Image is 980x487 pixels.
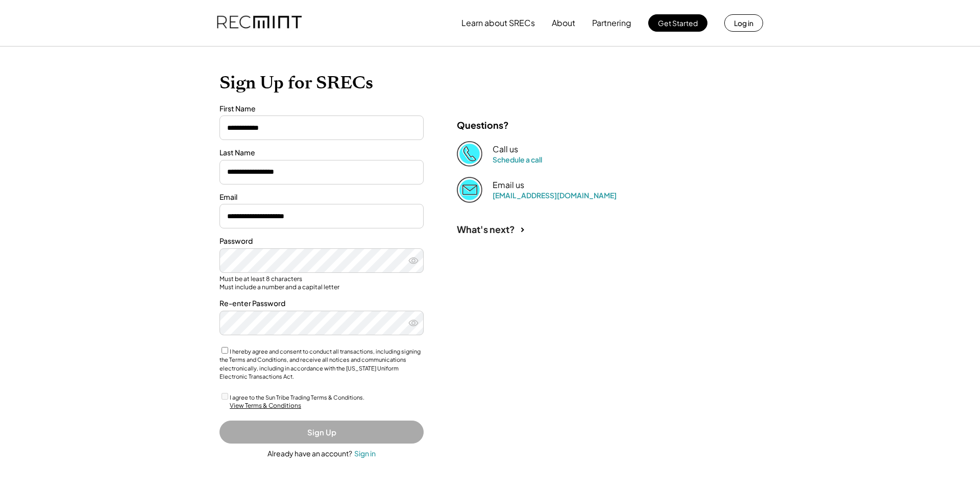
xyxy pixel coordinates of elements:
button: Partnering [592,13,631,33]
button: About [552,13,575,33]
div: View Terms & Conditions [230,402,301,410]
label: I agree to the Sun Tribe Trading Terms & Conditions. [230,394,364,401]
div: What's next? [457,223,515,235]
div: Password [219,236,424,246]
h1: Sign Up for SRECs [219,72,761,94]
div: Call us [493,144,518,155]
div: Already have an account? [267,449,352,459]
label: I hereby agree and consent to conduct all transactions, including signing the Terms and Condition... [219,348,421,380]
button: Log in [724,14,763,32]
a: [EMAIL_ADDRESS][DOMAIN_NAME] [493,191,617,200]
img: Phone%20copy%403x.png [457,141,482,167]
button: Sign Up [219,421,424,444]
div: Questions? [457,119,509,131]
img: Email%202%403x.png [457,177,482,202]
div: Last Name [219,148,424,158]
div: Email us [493,180,524,191]
div: Sign in [354,449,376,458]
button: Learn about SRECs [461,13,535,33]
div: Must be at least 8 characters Must include a number and a capital letter [219,275,424,291]
div: First Name [219,104,424,114]
a: Schedule a call [493,155,542,164]
div: Re-enter Password [219,298,424,309]
button: Get Started [648,14,707,32]
img: recmint-logotype%403x.png [217,6,302,40]
div: Email [219,192,424,202]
